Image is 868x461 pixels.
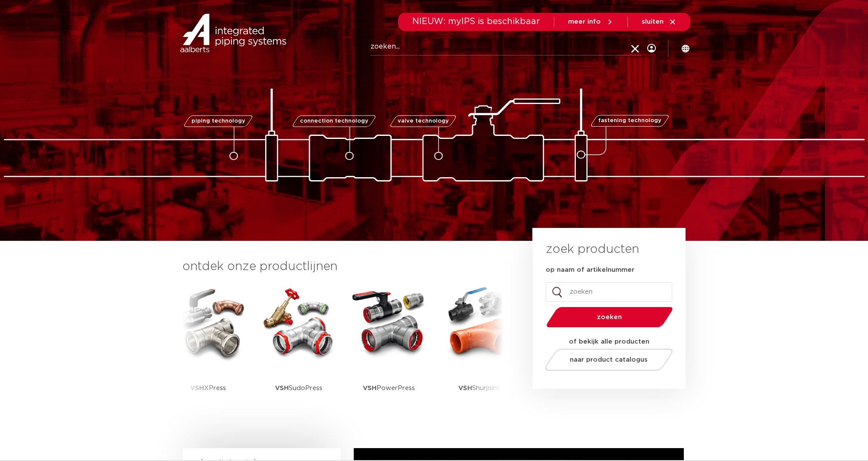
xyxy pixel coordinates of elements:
a: VSHPowerPress [350,284,428,415]
strong: of bekijk alle producten [569,338,649,345]
a: VSHSudoPress [260,284,337,415]
p: SudoPress [275,361,322,415]
strong: VSH [275,385,289,391]
a: naar product catalogus [543,349,675,371]
div: my IPS [647,31,656,66]
span: NIEUW: myIPS is beschikbaar [412,17,540,26]
span: piping technology [192,118,245,124]
label: op naam of artikelnummer [546,266,634,274]
a: VSHXPress [170,284,247,415]
button: zoeken [543,306,676,328]
span: meer info [568,18,601,25]
a: meer info [568,18,614,26]
h3: zoek producten [546,241,639,258]
span: naar product catalogus [570,357,648,363]
span: zoeken [568,314,651,320]
strong: VSH [458,385,472,391]
h3: ontdek onze productlijnen [182,258,504,275]
input: zoeken [546,282,672,302]
strong: VSH [363,385,377,391]
p: PowerPress [363,361,415,415]
a: VSHShurjoint [441,284,518,415]
input: zoeken... [371,38,641,55]
strong: VSH [190,385,204,391]
a: sluiten [642,18,676,26]
span: sluiten [642,18,664,25]
span: connection technology [300,118,368,124]
span: fastening technology [598,118,661,124]
p: Shurjoint [458,361,500,415]
span: valve technology [398,118,449,124]
p: XPress [190,361,226,415]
